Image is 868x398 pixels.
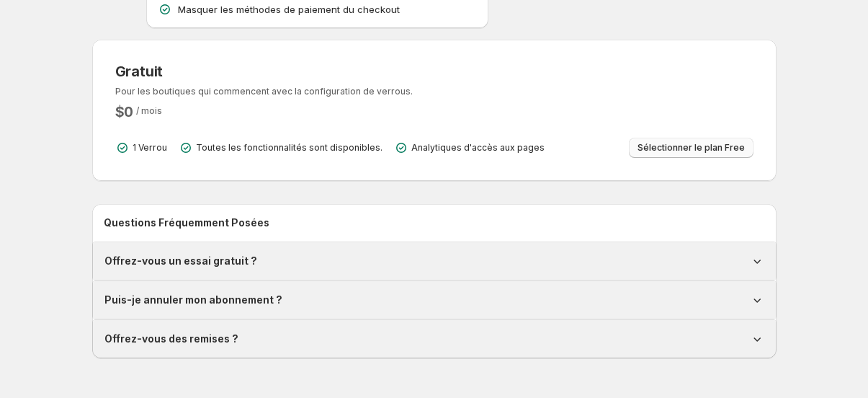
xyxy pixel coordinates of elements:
[196,142,382,154] p: Toutes les fonctionnalités sont disponibles.
[136,105,162,116] span: / mois
[629,138,753,158] button: Sélectionner le plan Free
[115,63,413,80] h3: Gratuit
[115,86,413,97] p: Pour les boutiques qui commencent avec la configuration de verrous.
[104,332,238,346] h1: Offrez-vous des remises ?
[637,142,745,154] span: Sélectionner le plan Free
[411,142,545,154] p: Analytiques d'accès aux pages
[133,142,167,154] p: 1 Verrou
[115,103,134,120] h2: $ 0
[104,293,282,307] h1: Puis-je annuler mon abonnement ?
[104,216,765,230] h2: Questions Fréquemment Posées
[178,2,400,17] p: Masquer les méthodes de paiement du checkout
[104,254,257,268] h1: Offrez-vous un essai gratuit ?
